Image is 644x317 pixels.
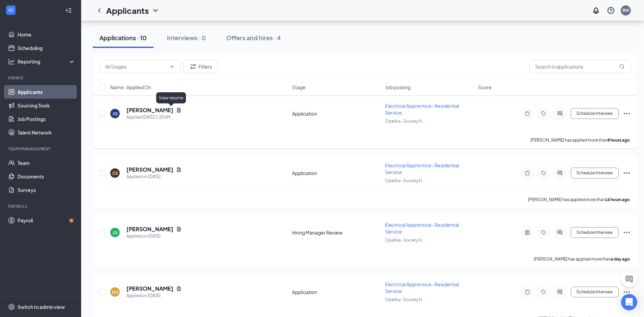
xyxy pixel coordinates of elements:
[556,170,564,176] svg: ActiveChat
[528,197,631,202] p: [PERSON_NAME] has applied more than .
[110,84,151,91] span: Name · Applied On
[523,111,531,116] svg: Note
[571,287,619,297] button: Schedule Interview
[18,126,75,139] a: Talent Network
[385,281,459,294] span: Electrical Apprentice- Residential Service
[385,297,426,302] span: Opelika- Society H ...
[385,178,426,183] span: Opelika- Society H ...
[605,197,630,202] b: 16 hours ago
[556,111,564,116] svg: ActiveChat
[571,227,619,238] button: Schedule Interview
[625,275,633,283] svg: ChatActive
[623,109,631,118] svg: Ellipses
[523,170,531,176] svg: Note
[8,58,15,65] svg: Analysis
[622,7,629,13] div: BW
[623,228,631,237] svg: Ellipses
[176,226,182,232] svg: Document
[189,63,197,71] svg: Filter
[530,137,631,143] p: [PERSON_NAME] has applied more than .
[556,289,564,295] svg: ActiveChat
[621,271,637,287] button: ChatActive
[18,41,75,55] a: Scheduling
[126,292,182,299] div: Applied on [DATE]
[540,289,548,295] svg: Tag
[126,106,173,114] h5: [PERSON_NAME]
[18,58,76,65] div: Reporting
[523,230,531,235] svg: ActiveNote
[571,168,619,178] button: Schedule Interview
[621,294,637,310] div: Open Intercom Messenger
[99,33,147,42] div: Applications · 10
[523,289,531,295] svg: Note
[18,303,65,310] div: Switch to admin view
[385,222,459,235] span: Electrical Apprentice- Residential Service
[292,110,381,117] div: Application
[183,60,218,73] button: Filter Filters
[156,92,186,103] div: View resume
[623,169,631,177] svg: Ellipses
[18,28,75,41] a: Home
[7,7,14,14] svg: WorkstreamLogo
[18,170,75,183] a: Documents
[105,63,167,70] input: All Stages
[385,84,410,91] span: Job posting
[385,103,459,116] span: Electrical Apprentice- Residential Service
[534,256,631,262] p: [PERSON_NAME] has applied more than .
[95,6,103,15] svg: ChevronLeft
[18,112,75,126] a: Job Postings
[18,156,75,170] a: Team
[176,286,182,291] svg: Document
[126,225,173,233] h5: [PERSON_NAME]
[65,7,72,14] svg: Collapse
[385,119,426,124] span: Opelika- Society H ...
[540,230,548,235] svg: Tag
[113,230,118,236] div: JG
[292,229,381,236] div: Hiring Manager Review
[126,114,182,121] div: Applied [DATE] 2:20 AM
[607,138,630,143] b: 8 hours ago
[292,84,306,91] span: Stage
[8,75,74,81] div: Hiring
[8,146,74,152] div: Team Management
[113,111,118,117] div: JG
[126,173,182,180] div: Applied on [DATE]
[176,107,182,113] svg: Document
[112,170,118,176] div: CS
[176,167,182,172] svg: Document
[292,289,381,295] div: Application
[226,33,281,42] div: Offers and hires · 4
[571,108,619,119] button: Schedule Interview
[18,99,75,112] a: Sourcing Tools
[169,64,175,69] svg: ChevronDown
[112,289,118,295] div: DH
[126,233,182,240] div: Applied on [DATE]
[385,162,459,175] span: Electrical Apprentice- Residential Service
[529,60,631,73] input: Search in applications
[623,288,631,296] svg: Ellipses
[385,238,426,243] span: Opelika- Society H ...
[106,5,149,16] h1: Applicants
[592,6,600,15] svg: Notifications
[611,257,630,262] b: a day ago
[8,203,74,209] div: Payroll
[556,230,564,235] svg: ActiveChat
[126,285,173,292] h5: [PERSON_NAME]
[18,214,75,227] a: PayrollCrown
[167,33,206,42] div: Interviews · 0
[607,6,615,15] svg: QuestionInfo
[18,183,75,197] a: Surveys
[619,64,625,69] svg: MagnifyingGlass
[540,170,548,176] svg: Tag
[292,170,381,176] div: Application
[18,85,75,99] a: Applicants
[478,84,492,91] span: Score
[8,303,15,310] svg: Settings
[151,6,160,15] svg: ChevronDown
[126,166,173,173] h5: [PERSON_NAME]
[540,111,548,116] svg: Tag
